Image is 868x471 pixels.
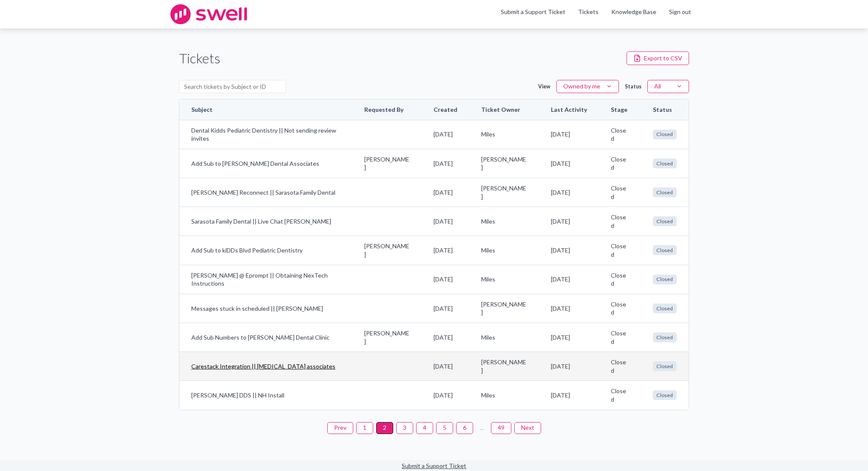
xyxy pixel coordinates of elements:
button: 3 [396,422,413,434]
th: Last Activity [539,99,599,120]
a: Submit a Support Ticket [402,462,466,469]
td: Closed [599,207,641,235]
td: [DATE] [539,380,599,409]
button: 6 [456,422,473,434]
button: Next [514,422,541,434]
span: Closed [653,130,677,139]
label: Status [625,83,641,90]
span: Closed [653,332,677,342]
a: Add Sub Numbers to [PERSON_NAME] Dental Clinic [191,333,340,342]
span: Miles [481,275,527,284]
td: [DATE] [422,380,469,409]
span: [PERSON_NAME] [481,300,527,317]
button: Prev [327,422,353,434]
th: Ticket Owner [469,99,539,120]
td: Closed [599,294,641,323]
td: Closed [599,178,641,207]
span: Miles [481,217,527,226]
span: [PERSON_NAME] [364,242,410,258]
a: Carestack Integration || [MEDICAL_DATA] associates [191,362,340,371]
span: Closed [653,304,677,313]
a: Knowledge Base [611,8,656,16]
td: [DATE] [422,294,469,323]
th: Stage [599,99,641,120]
span: Closed [653,159,677,168]
span: Closed [653,275,677,284]
span: Closed [653,361,677,371]
span: Miles [481,246,527,255]
button: Owned by me [556,80,619,94]
td: [DATE] [539,235,599,264]
span: ... [476,422,488,434]
td: [DATE] [539,120,599,149]
span: Closed [653,390,677,400]
th: Created [422,99,469,120]
button: 1 [356,422,373,434]
td: Closed [599,265,641,294]
td: [DATE] [422,120,469,149]
a: Sign out [669,8,691,16]
a: Submit a Support Ticket [501,8,565,15]
td: [DATE] [422,352,469,380]
td: [DATE] [422,207,469,235]
td: [DATE] [422,323,469,352]
div: Navigation Menu [572,8,698,21]
span: [PERSON_NAME] [481,155,527,172]
ul: Main menu [494,8,698,21]
span: Miles [481,391,527,400]
td: Closed [599,120,641,149]
td: [DATE] [422,149,469,178]
button: 5 [436,422,453,434]
a: Tickets [578,8,599,16]
button: 2 [376,422,393,434]
a: Add Sub to kiDDs Blvd Pediatric Dentistry [191,246,340,255]
span: Closed [653,216,677,226]
a: Messages stuck in scheduled || [PERSON_NAME] [191,304,340,313]
th: Requested By [352,99,422,120]
span: Closed [653,245,677,255]
nav: Swell CX Support [494,8,698,21]
td: [DATE] [539,352,599,380]
a: Add Sub to [PERSON_NAME] Dental Associates [191,159,340,168]
span: Miles [481,333,527,342]
td: Closed [599,352,641,380]
td: [DATE] [422,265,469,294]
label: View [538,83,550,90]
td: Closed [599,149,641,178]
a: Sarasota Family Dental || Live Chat [PERSON_NAME] [191,217,340,226]
h1: Tickets [179,49,220,68]
button: Export to CSV [627,51,689,65]
a: [PERSON_NAME] Reconnect || Sarasota Family Dental [191,188,340,197]
td: [DATE] [539,265,599,294]
iframe: Chat Widget [825,430,868,471]
button: 4 [416,422,433,434]
a: [PERSON_NAME] DDS || NH Install [191,391,340,400]
td: Closed [599,235,641,264]
td: Closed [599,380,641,409]
td: [DATE] [539,178,599,207]
button: 49 [491,422,511,434]
th: Status [641,99,689,120]
th: Subject [179,99,352,120]
span: Miles [481,130,527,139]
a: Dental Kidds Pediatric Dentistry || Not sending review invites [191,126,340,143]
button: All [647,80,689,94]
td: [DATE] [539,207,599,235]
span: [PERSON_NAME] [481,358,527,375]
span: Closed [653,187,677,197]
td: [DATE] [422,178,469,207]
span: [PERSON_NAME] [364,329,410,346]
span: [PERSON_NAME] [364,155,410,172]
td: Closed [599,323,641,352]
input: Search tickets by Subject or ID [179,80,286,94]
td: [DATE] [539,149,599,178]
a: [PERSON_NAME] @ Eprompt || Obtaining NexTech Instructions [191,271,340,288]
span: [PERSON_NAME] [481,184,527,201]
img: swell [170,4,247,24]
td: [DATE] [539,294,599,323]
td: [DATE] [422,235,469,264]
td: [DATE] [539,323,599,352]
